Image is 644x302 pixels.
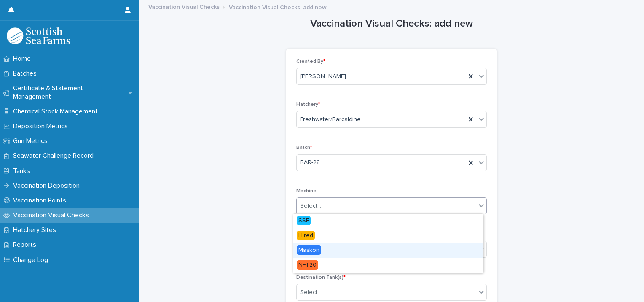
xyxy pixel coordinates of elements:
img: uOABhIYSsOPhGJQdTwEw [7,27,70,44]
div: Hired [293,229,483,243]
div: Select... [300,288,321,297]
span: BAR-28 [300,158,320,167]
p: Vaccination Visual Checks: add new [229,2,327,11]
p: Hatchery Sites [10,226,63,234]
p: Change Log [10,256,55,264]
span: Hired [297,231,315,240]
p: Batches [10,70,43,78]
span: Created By [296,59,325,64]
span: Machine [296,189,317,194]
p: Vaccination Points [10,197,73,205]
p: Tanks [10,167,37,175]
p: Vaccination Visual Checks [10,211,96,219]
span: Freshwater/Barcaldine [300,115,361,124]
span: Destination Tank(s) [296,275,346,280]
span: [PERSON_NAME] [300,72,346,81]
p: Reports [10,241,43,249]
span: NFT20 [297,260,318,270]
p: Gun Metrics [10,137,54,145]
div: Select... [300,202,321,210]
p: Vaccination Deposition [10,182,86,190]
p: Home [10,55,38,63]
span: Batch [296,145,312,150]
p: Deposition Metrics [10,122,75,130]
p: Chemical Stock Management [10,108,105,116]
a: Vaccination Visual Checks [148,2,220,11]
span: SSF [297,216,311,225]
div: Maskon [293,243,483,258]
span: Hatchery [296,102,320,107]
div: NFT20 [293,258,483,273]
span: Maskon [297,245,321,255]
p: Certificate & Statement Management [10,84,129,100]
p: Seawater Challenge Record [10,152,100,160]
div: SSF [293,214,483,229]
h1: Vaccination Visual Checks: add new [286,18,497,30]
